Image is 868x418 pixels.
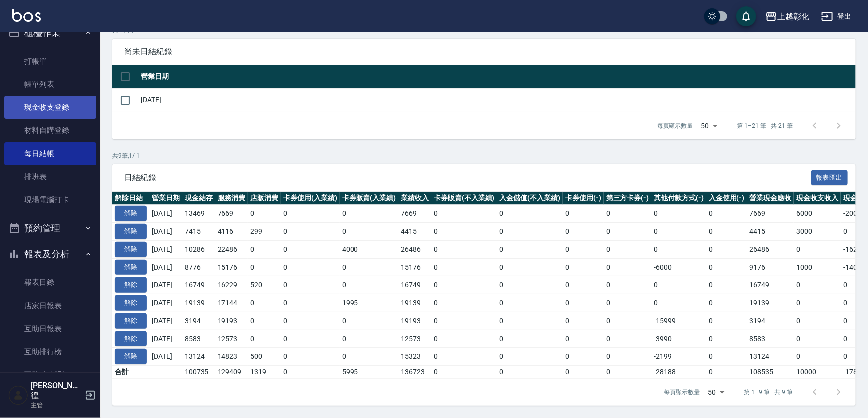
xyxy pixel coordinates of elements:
td: 0 [340,205,399,223]
a: 互助點數明細 [4,363,96,386]
td: 0 [281,258,340,276]
td: 16749 [182,276,215,294]
td: 0 [431,276,497,294]
th: 其他付款方式(-) [651,192,706,205]
a: 報表匯出 [811,172,848,182]
td: 1319 [248,366,281,379]
td: 0 [497,276,563,294]
button: 解除 [115,224,147,239]
td: 0 [563,240,604,258]
td: 500 [248,348,281,366]
button: 解除 [115,260,147,275]
td: 26486 [398,240,431,258]
button: 報表及分析 [4,241,96,267]
a: 互助日報表 [4,317,96,340]
td: [DATE] [149,330,182,348]
button: 解除 [115,313,147,329]
td: 16229 [215,276,248,294]
button: 解除 [115,242,147,257]
td: 0 [604,366,652,379]
td: 1995 [340,294,399,312]
td: 0 [794,312,841,330]
td: 0 [706,258,747,276]
td: 0 [497,240,563,258]
td: 13124 [182,348,215,366]
div: 50 [697,112,721,139]
img: Person [8,385,28,405]
td: 19139 [398,294,431,312]
button: 登出 [817,7,856,26]
td: 0 [563,330,604,348]
td: 16749 [398,276,431,294]
td: 108535 [747,366,794,379]
th: 入金儲值(不入業績) [497,192,563,205]
td: 0 [497,348,563,366]
button: 解除 [115,277,147,293]
td: [DATE] [138,88,856,112]
td: 8583 [747,330,794,348]
td: 合計 [112,366,149,379]
td: 0 [604,294,652,312]
button: 解除 [115,206,147,221]
button: save [736,6,756,26]
td: 0 [794,348,841,366]
th: 現金收支收入 [794,192,841,205]
p: 共 9 筆, 1 / 1 [112,151,856,160]
a: 現場電腦打卡 [4,188,96,211]
td: 0 [248,258,281,276]
td: 12573 [215,330,248,348]
td: 0 [604,312,652,330]
td: 0 [706,223,747,241]
p: 第 1–21 筆 共 21 筆 [737,121,793,130]
td: 15176 [398,258,431,276]
td: 0 [706,276,747,294]
td: 4116 [215,223,248,241]
td: 0 [563,276,604,294]
td: 0 [431,330,497,348]
th: 卡券販賣(不入業績) [431,192,497,205]
th: 入金使用(-) [706,192,747,205]
th: 第三方卡券(-) [604,192,652,205]
td: [DATE] [149,258,182,276]
td: 0 [651,223,706,241]
td: 4415 [747,223,794,241]
td: 16749 [747,276,794,294]
td: 0 [431,240,497,258]
td: 0 [431,258,497,276]
td: 26486 [747,240,794,258]
td: 0 [431,205,497,223]
td: 0 [281,223,340,241]
div: 50 [704,379,728,406]
th: 現金結存 [182,192,215,205]
a: 帳單列表 [4,73,96,96]
td: 19193 [398,312,431,330]
td: 3194 [747,312,794,330]
td: [DATE] [149,276,182,294]
td: 0 [340,258,399,276]
td: 0 [651,205,706,223]
td: 0 [281,205,340,223]
td: [DATE] [149,294,182,312]
td: 0 [248,330,281,348]
p: 每頁顯示數量 [657,121,693,130]
td: 10286 [182,240,215,258]
td: 0 [794,294,841,312]
button: 解除 [115,349,147,364]
p: 每頁顯示數量 [664,388,700,397]
td: 0 [497,258,563,276]
a: 材料自購登錄 [4,119,96,142]
td: [DATE] [149,240,182,258]
button: 解除 [115,295,147,311]
th: 服務消費 [215,192,248,205]
th: 營業現金應收 [747,192,794,205]
td: 13469 [182,205,215,223]
td: 0 [340,312,399,330]
td: 0 [563,294,604,312]
td: 13124 [747,348,794,366]
td: 0 [340,276,399,294]
th: 卡券使用(-) [563,192,604,205]
td: 0 [651,294,706,312]
td: 0 [604,348,652,366]
td: 0 [281,294,340,312]
img: Logo [12,9,41,22]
